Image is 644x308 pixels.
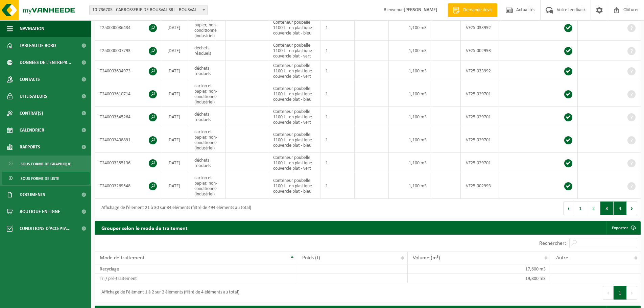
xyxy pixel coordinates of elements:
td: [DATE] [162,15,189,41]
span: Volume (m³) [413,255,440,261]
strong: [PERSON_NAME] [404,7,437,13]
td: carton et papier, non-conditionné (industriel) [189,81,226,107]
td: VF25-002993 [461,173,499,199]
div: Affichage de l'élément 1 à 2 sur 2 éléments (filtré de 4 éléments au total) [98,287,239,299]
button: 3 [600,202,614,215]
td: VF25-033992 [461,61,499,81]
span: Demande devis [461,7,494,14]
td: Conteneur poubelle 1100 L - en plastique - couvercle plat - bleu [268,15,320,41]
td: carton et papier, non-conditionné (industriel) [189,173,226,199]
td: déchets résiduels [189,153,226,173]
div: Affichage de l'élément 21 à 30 sur 34 éléments (filtré de 494 éléments au total) [98,202,251,214]
span: Sous forme de graphique [21,158,71,170]
span: Calendrier [20,122,44,139]
td: T240003408891 [95,127,162,153]
td: 1,100 m3 [389,61,432,81]
td: VF25-002993 [461,41,499,61]
td: 1 [320,81,355,107]
td: 1,100 m3 [389,173,432,199]
span: Tableau de bord [20,37,56,54]
span: Conditions d'accepta... [20,220,71,237]
td: Conteneur poubelle 1100 L - en plastique - couvercle plat - vert [268,153,320,173]
td: carton et papier, non-conditionné (industriel) [189,127,226,153]
h2: Grouper selon le mode de traitement [95,221,194,234]
span: Contrat(s) [20,105,43,122]
button: Previous [603,286,614,300]
span: Documents [20,186,45,203]
td: T240003610714 [95,81,162,107]
td: Tri / pré-traitement [95,274,297,283]
td: [DATE] [162,81,189,107]
td: 1 [320,127,355,153]
label: Rechercher: [539,241,566,246]
td: déchets résiduels [189,41,226,61]
td: 1,100 m3 [389,153,432,173]
td: 1 [320,107,355,127]
td: T250000086434 [95,15,162,41]
td: carton et papier, non-conditionné (industriel) [189,15,226,41]
td: Conteneur poubelle 1100 L - en plastique - couvercle plat - bleu [268,127,320,153]
td: 1 [320,15,355,41]
a: Demande devis [448,3,497,17]
span: Rapports [20,139,40,156]
span: 10-736705 - CARROSSERIE DE BOUSVAL SRL - BOUSVAL [89,5,208,15]
span: Boutique en ligne [20,203,60,220]
a: Sous forme de graphique [2,157,90,170]
td: Conteneur poubelle 1100 L - en plastique - couvercle plat - vert [268,107,320,127]
td: 17,600 m3 [408,264,551,274]
td: VF25-029701 [461,81,499,107]
td: T240003634973 [95,61,162,81]
td: [DATE] [162,61,189,81]
span: Navigation [20,20,44,37]
td: 1,100 m3 [389,81,432,107]
td: 1 [320,153,355,173]
td: Conteneur poubelle 1100 L - en plastique - couvercle plat - vert [268,41,320,61]
span: Autre [556,255,568,261]
td: [DATE] [162,41,189,61]
a: Sous forme de liste [2,172,90,185]
td: T250000007793 [95,41,162,61]
span: Mode de traitement [100,255,144,261]
td: 1,100 m3 [389,127,432,153]
button: 1 [614,286,627,300]
span: Utilisateurs [20,88,47,105]
td: VF25-029701 [461,153,499,173]
td: VF25-033992 [461,15,499,41]
button: 1 [574,202,587,215]
button: Previous [563,202,574,215]
td: 19,800 m3 [408,274,551,283]
td: Recyclage [95,264,297,274]
td: déchets résiduels [189,107,226,127]
td: VF25-029701 [461,107,499,127]
button: Next [627,202,637,215]
td: Conteneur poubelle 1100 L - en plastique - couvercle plat - vert [268,61,320,81]
td: T240003355136 [95,153,162,173]
span: Contacts [20,71,40,88]
td: Conteneur poubelle 1100 L - en plastique - couvercle plat - bleu [268,81,320,107]
td: [DATE] [162,107,189,127]
td: 1,100 m3 [389,15,432,41]
td: VF25-029701 [461,127,499,153]
td: 1 [320,61,355,81]
span: 10-736705 - CARROSSERIE DE BOUSVAL SRL - BOUSVAL [90,5,207,15]
button: Next [627,286,637,300]
span: Sous forme de liste [21,172,59,185]
a: Exporter [606,221,640,235]
span: Données de l'entrepr... [20,54,71,71]
td: 1 [320,41,355,61]
button: 2 [587,202,600,215]
td: T240003545264 [95,107,162,127]
td: [DATE] [162,173,189,199]
td: 1,100 m3 [389,107,432,127]
button: 4 [614,202,627,215]
span: Poids (t) [302,255,320,261]
td: [DATE] [162,127,189,153]
td: déchets résiduels [189,61,226,81]
td: [DATE] [162,153,189,173]
td: 1 [320,173,355,199]
td: Conteneur poubelle 1100 L - en plastique - couvercle plat - bleu [268,173,320,199]
td: T240003269548 [95,173,162,199]
td: 1,100 m3 [389,41,432,61]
